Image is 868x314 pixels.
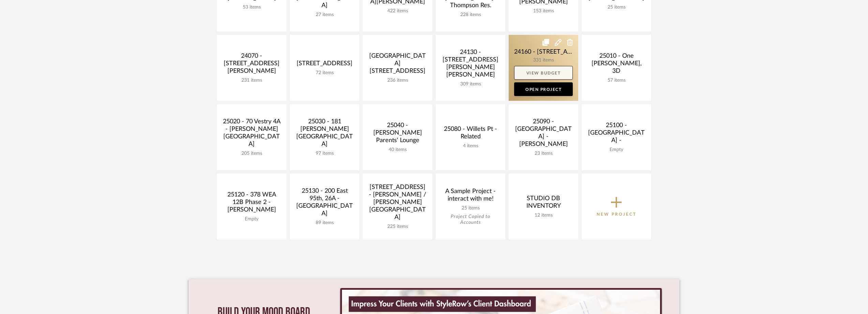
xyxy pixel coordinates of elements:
[368,52,427,78] div: [GEOGRAPHIC_DATA][STREET_ADDRESS]
[441,81,500,87] div: 309 items
[587,4,646,10] div: 25 items
[222,151,281,156] div: 205 items
[514,151,573,156] div: 23 items
[587,52,646,78] div: 25010 - One [PERSON_NAME], 3D
[514,8,573,14] div: 153 items
[514,66,573,80] a: View Budget
[222,216,281,222] div: Empty
[514,82,573,96] a: Open Project
[368,183,427,224] div: [STREET_ADDRESS] - [PERSON_NAME] / [PERSON_NAME][GEOGRAPHIC_DATA]
[295,118,354,151] div: 25030 - 181 [PERSON_NAME][GEOGRAPHIC_DATA]
[295,151,354,156] div: 97 items
[222,4,281,10] div: 53 items
[222,118,281,151] div: 25020 - 70 Vestry 4A - [PERSON_NAME][GEOGRAPHIC_DATA]
[441,49,500,81] div: 24130 - [STREET_ADDRESS][PERSON_NAME][PERSON_NAME]
[368,8,427,14] div: 422 items
[514,195,573,213] div: STUDIO DB INVENTORY
[441,214,500,226] div: Project Copied to Accounts
[295,187,354,220] div: 25130 - 200 East 95th, 26A - [GEOGRAPHIC_DATA]
[587,147,646,153] div: Empty
[441,188,500,205] div: A Sample Project - interact with me!
[222,78,281,83] div: 231 items
[295,220,354,226] div: 89 items
[222,52,281,78] div: 24070 - [STREET_ADDRESS][PERSON_NAME]
[441,12,500,18] div: 228 items
[368,122,427,147] div: 25040 - [PERSON_NAME] Parents' Lounge
[368,224,427,230] div: 225 items
[587,78,646,83] div: 57 items
[441,125,500,143] div: 25080 - Willets Pt - Related
[587,122,646,147] div: 25100 - [GEOGRAPHIC_DATA] -
[514,118,573,151] div: 25090 - [GEOGRAPHIC_DATA] - [PERSON_NAME]
[295,12,354,18] div: 27 items
[514,213,573,218] div: 12 items
[295,60,354,70] div: [STREET_ADDRESS]
[222,191,281,216] div: 25120 - 378 WEA 12B Phase 2 - [PERSON_NAME]
[441,143,500,149] div: 4 items
[295,70,354,76] div: 72 items
[368,78,427,83] div: 236 items
[582,174,651,240] button: New Project
[441,205,500,211] div: 25 items
[597,211,637,218] p: New Project
[368,147,427,153] div: 40 items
